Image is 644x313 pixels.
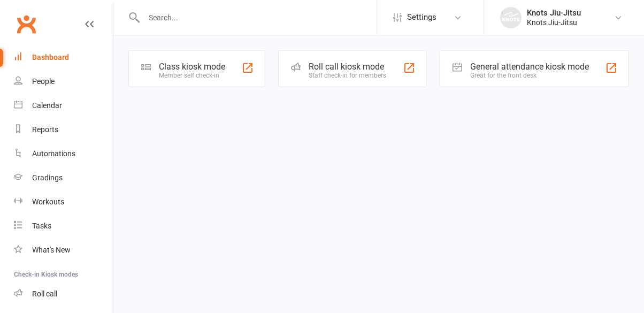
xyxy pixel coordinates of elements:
div: Dashboard [32,53,69,62]
a: Calendar [14,94,113,118]
div: Roll call [32,289,57,298]
div: Gradings [32,173,63,182]
span: Settings [407,5,436,29]
div: What's New [32,246,71,254]
div: Staff check-in for members [309,72,386,79]
div: General attendance kiosk mode [470,62,589,72]
div: Roll call kiosk mode [309,62,386,72]
div: Knots Jiu-Jitsu [527,8,581,18]
img: thumb_image1637287962.png [500,7,522,28]
a: Reports [14,118,113,142]
a: Roll call [14,282,113,306]
div: Workouts [32,197,64,206]
div: Great for the front desk [470,72,589,79]
a: Gradings [14,166,113,190]
a: Automations [14,142,113,166]
div: Reports [32,125,58,134]
div: Member self check-in [159,72,225,79]
a: Workouts [14,190,113,214]
div: Calendar [32,101,62,110]
a: Dashboard [14,45,113,70]
div: Automations [32,149,75,158]
div: Tasks [32,222,51,230]
a: People [14,70,113,94]
input: Search... [141,10,377,25]
div: People [32,77,55,86]
a: What's New [14,238,113,262]
div: Class kiosk mode [159,62,225,72]
div: Knots Jiu-Jitsu [527,18,581,27]
a: Tasks [14,214,113,238]
a: Clubworx [13,11,40,37]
